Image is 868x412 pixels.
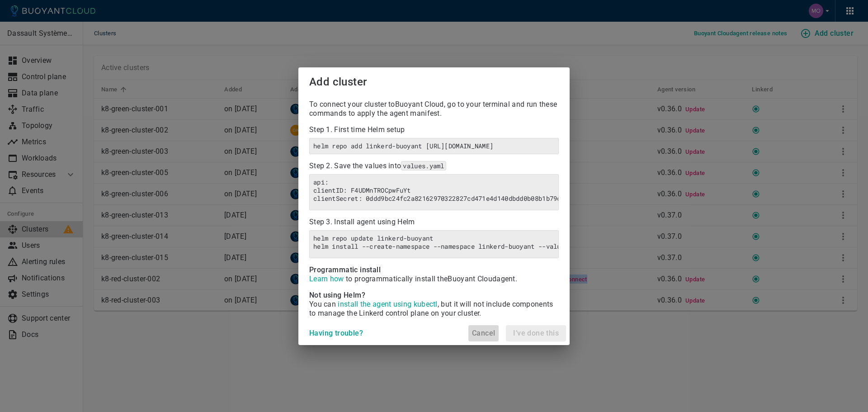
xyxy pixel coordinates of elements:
h4: Programmatic install [309,262,559,275]
button: Having trouble? [306,325,367,341]
h4: Having trouble? [309,329,363,338]
code: values.yaml [401,161,446,170]
h6: api:clientID: F4UDMnTROCpwFuYtclientSecret: 0ddd9bc24fc2a82162970322827cd471e4d140dbdd0b08b1b79cd... [313,178,555,203]
h4: Cancel [472,329,495,338]
a: Learn how [309,275,344,283]
p: Step 3. Install agent using Helm [309,214,559,227]
span: Add cluster [309,76,367,88]
h4: Not using Helm? [309,287,559,300]
p: to programmatically install the Buoyant Cloud agent. [309,275,559,284]
span: install the agent using kubectl [338,300,437,308]
p: You can , but it will not include components to manage the Linkerd control plane on your cluster . [309,300,559,318]
h6: helm repo add linkerd-buoyant [URL][DOMAIN_NAME] [313,142,555,150]
h6: helm repo update linkerd-buoyanthelm install --create-namespace --namespace linkerd-buoyant --val... [313,234,555,251]
p: Step 2. Save the values into [309,158,559,170]
a: Having trouble? [306,328,367,337]
p: Step 1. First time Helm setup [309,122,559,134]
button: Cancel [468,325,499,341]
p: To connect your cluster to Buoyant Cloud , go to your terminal and run these commands to apply th... [309,96,559,118]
